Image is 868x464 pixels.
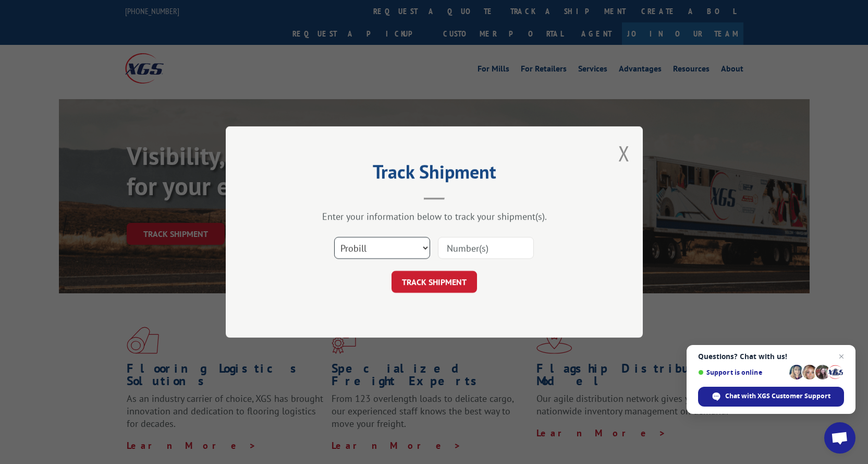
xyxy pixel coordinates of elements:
span: Chat with XGS Customer Support [698,387,844,407]
a: Open chat [824,422,855,454]
h2: Track Shipment [278,164,591,184]
div: Enter your information below to track your shipment(s). [278,210,591,222]
span: Support is online [698,368,786,376]
button: Close modal [618,139,630,167]
span: Questions? Chat with us! [698,352,844,361]
span: Chat with XGS Customer Support [725,391,830,401]
input: Number(s) [438,237,534,259]
button: TRACK SHIPMENT [392,271,477,293]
